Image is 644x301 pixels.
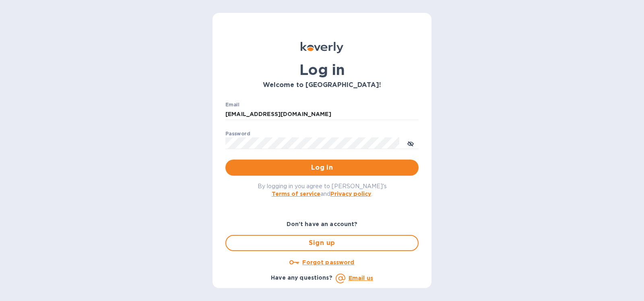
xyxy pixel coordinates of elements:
u: Forgot password [302,259,354,266]
h3: Welcome to [GEOGRAPHIC_DATA]! [225,81,419,89]
span: Log in [232,163,412,172]
button: Sign up [225,235,419,251]
span: By logging in you agree to [PERSON_NAME]'s and . [258,183,387,197]
button: Log in [225,160,419,176]
button: toggle password visibility [402,135,419,151]
span: Sign up [233,238,411,248]
h1: Log in [225,61,419,78]
label: Password [225,131,250,136]
a: Terms of service [272,191,320,197]
img: Koverly [301,42,343,53]
a: Privacy policy [330,191,371,197]
b: Don't have an account? [287,221,358,227]
input: Enter email address [225,108,419,120]
label: Email [225,102,239,107]
a: Email us [349,275,373,281]
b: Have any questions? [271,274,332,281]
